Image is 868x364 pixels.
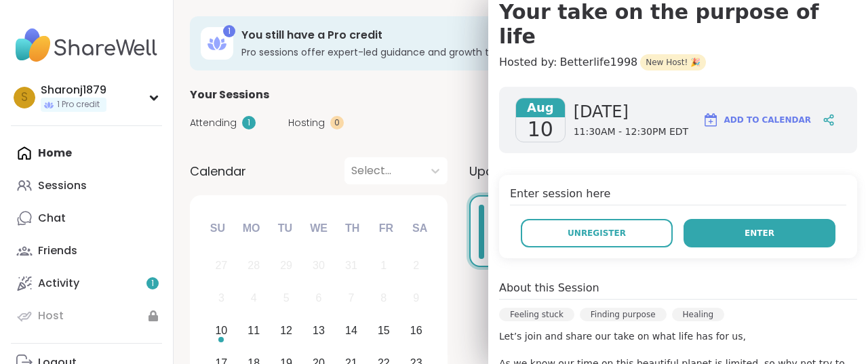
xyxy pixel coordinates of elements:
[401,317,431,346] div: Choose Saturday, August 16th, 2025
[280,256,292,275] div: 29
[401,284,431,313] div: Not available Saturday, August 9th, 2025
[378,321,390,340] div: 15
[697,104,816,136] button: Add to Calendar
[11,300,162,332] a: Host
[348,289,354,307] div: 7
[672,308,725,321] div: Healing
[574,125,688,139] span: 11:30AM - 12:30PM EDT
[568,227,626,239] span: Unregister
[469,162,532,180] span: Upcoming
[248,256,260,275] div: 28
[190,162,246,180] span: Calendar
[499,54,857,70] h4: Hosted by:
[215,256,227,275] div: 27
[272,251,301,281] div: Not available Tuesday, July 29th, 2025
[241,45,716,59] h3: Pro sessions offer expert-led guidance and growth tools.
[38,178,87,193] div: Sessions
[239,317,269,346] div: Choose Monday, August 11th, 2025
[413,256,419,275] div: 2
[516,98,565,117] span: Aug
[405,214,435,243] div: Sa
[684,219,835,247] button: Enter
[703,112,719,128] img: ShareWell Logomark
[345,256,357,275] div: 31
[280,321,292,340] div: 12
[521,219,673,247] button: Unregister
[41,83,106,98] div: Sharonj1879
[724,114,811,126] span: Add to Calendar
[337,251,366,281] div: Not available Thursday, July 31st, 2025
[413,289,419,307] div: 9
[313,321,325,340] div: 13
[151,278,154,289] span: 1
[304,251,334,281] div: Not available Wednesday, July 30th, 2025
[38,211,66,226] div: Chat
[304,214,334,243] div: We
[207,251,236,281] div: Not available Sunday, July 27th, 2025
[745,227,774,239] span: Enter
[499,280,599,296] h4: About this Session
[203,214,233,243] div: Su
[38,308,64,323] div: Host
[21,89,28,106] span: S
[313,256,325,275] div: 30
[11,202,162,235] a: Chat
[239,284,269,313] div: Not available Monday, August 4th, 2025
[236,214,266,243] div: Mo
[248,321,260,340] div: 11
[11,235,162,267] a: Friends
[316,289,322,307] div: 6
[574,101,688,123] span: [DATE]
[207,284,236,313] div: Not available Sunday, August 3rd, 2025
[369,317,398,346] div: Choose Friday, August 15th, 2025
[215,321,227,340] div: 10
[528,117,553,142] span: 10
[304,317,334,346] div: Choose Wednesday, August 13th, 2025
[11,169,162,202] a: Sessions
[371,214,401,243] div: Fr
[640,54,706,70] span: New Host! 🎉
[272,317,301,346] div: Choose Tuesday, August 12th, 2025
[242,116,256,129] div: 1
[559,54,637,70] span: Betterlife1998
[337,317,366,346] div: Choose Thursday, August 14th, 2025
[283,289,290,307] div: 5
[272,284,301,313] div: Not available Tuesday, August 5th, 2025
[380,289,387,307] div: 8
[190,116,237,130] span: Attending
[11,22,162,69] img: ShareWell Nav Logo
[380,256,387,275] div: 1
[223,25,235,37] div: 1
[288,116,325,130] span: Hosting
[270,214,300,243] div: Tu
[241,28,716,43] h3: You still have a Pro credit
[330,116,344,129] div: 0
[304,284,334,313] div: Not available Wednesday, August 6th, 2025
[401,251,431,281] div: Not available Saturday, August 2nd, 2025
[580,308,667,321] div: Finding purpose
[345,321,357,340] div: 14
[510,186,846,205] h4: Enter session here
[369,251,398,281] div: Not available Friday, August 1st, 2025
[338,214,368,243] div: Th
[410,321,422,340] div: 16
[337,284,366,313] div: Not available Thursday, August 7th, 2025
[251,289,257,307] div: 4
[218,289,224,307] div: 3
[369,284,398,313] div: Not available Friday, August 8th, 2025
[38,243,77,258] div: Friends
[499,308,574,321] div: Feeling stuck
[190,87,269,103] span: Your Sessions
[57,99,100,110] span: 1 Pro credit
[239,251,269,281] div: Not available Monday, July 28th, 2025
[11,267,162,300] a: Activity1
[207,317,236,346] div: Choose Sunday, August 10th, 2025
[38,276,79,291] div: Activity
